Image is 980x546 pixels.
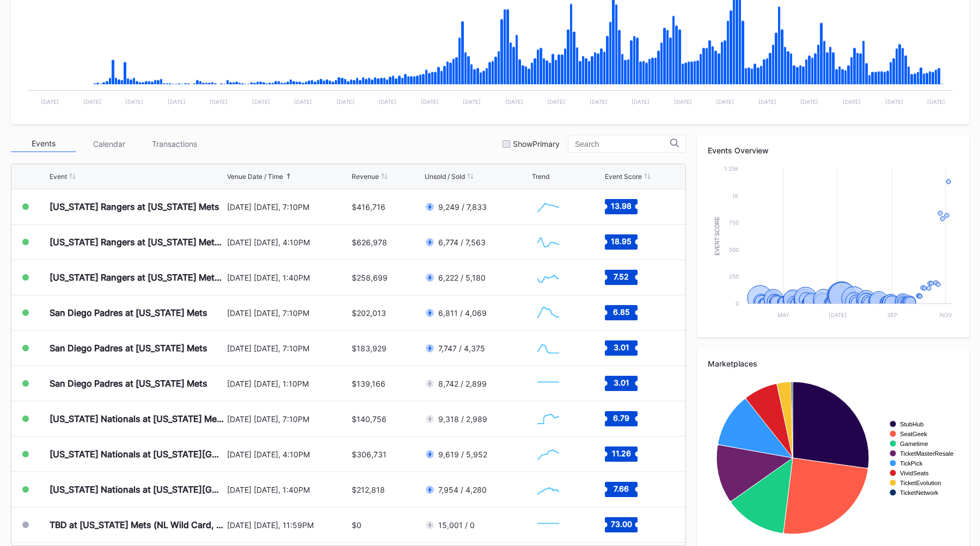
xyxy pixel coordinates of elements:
[425,172,465,181] div: Unsold / Sold
[352,172,379,181] div: Revenue
[50,201,219,212] div: [US_STATE] Rangers at [US_STATE] Mets
[708,163,958,326] svg: Chart title
[438,379,487,388] div: 8,742 / 2,899
[50,449,224,460] div: [US_STATE] Nationals at [US_STATE][GEOGRAPHIC_DATA] (Long Sleeve T-Shirt Giveaway)
[227,485,350,494] div: [DATE] [DATE], 1:40PM
[611,201,632,210] text: 13.98
[438,202,487,212] div: 9,249 / 7,833
[125,98,143,105] text: [DATE]
[50,172,67,181] div: Event
[532,299,565,326] svg: Chart title
[463,98,481,105] text: [DATE]
[438,414,487,424] div: 9,318 / 2,989
[532,264,565,291] svg: Chart title
[532,228,565,256] svg: Chart title
[532,405,565,432] svg: Chart title
[927,98,945,105] text: [DATE]
[227,308,350,318] div: [DATE] [DATE], 7:10PM
[227,414,350,424] div: [DATE] [DATE], 7:10PM
[575,140,670,148] input: Search
[632,98,650,105] text: [DATE]
[532,172,549,181] div: Trend
[613,378,629,387] text: 3.01
[438,450,487,459] div: 9,619 / 5,952
[76,135,142,152] div: Calendar
[547,98,565,105] text: [DATE]
[714,216,720,256] text: Event Score
[611,237,632,246] text: 18.95
[227,238,350,247] div: [DATE] [DATE], 4:10PM
[605,172,642,181] div: Event Score
[227,450,350,459] div: [DATE] [DATE], 4:10PM
[50,343,207,353] div: San Diego Padres at [US_STATE] Mets
[352,238,387,247] div: $626,978
[758,98,776,105] text: [DATE]
[611,449,630,458] text: 11.26
[438,344,485,353] div: 7,747 / 4,375
[708,376,958,539] svg: Chart title
[83,98,101,105] text: [DATE]
[378,98,396,105] text: [DATE]
[352,308,386,318] div: $202,013
[227,172,283,181] div: Venue Date / Time
[900,460,923,467] text: TickPick
[352,414,387,424] div: $140,756
[829,312,847,318] text: [DATE]
[724,165,739,172] text: 1.25k
[227,344,350,353] div: [DATE] [DATE], 7:10PM
[532,511,565,538] svg: Chart title
[438,520,475,530] div: 15,001 / 0
[227,520,350,530] div: [DATE] [DATE], 11:59PM
[352,520,362,530] div: $0
[729,273,739,280] text: 250
[438,308,487,318] div: 6,811 / 4,069
[352,202,385,212] div: $416,716
[50,272,224,283] div: [US_STATE] Rangers at [US_STATE] Mets (Kids Color-In Lunchbox Giveaway)
[336,98,354,105] text: [DATE]
[210,98,228,105] text: [DATE]
[50,413,224,424] div: [US_STATE] Nationals at [US_STATE] Mets (Pop-Up Home Run Apple Giveaway)
[900,450,953,457] text: TicketMasterResale
[729,246,739,253] text: 500
[900,489,939,496] text: TicketNetwork
[736,300,739,307] text: 0
[729,219,739,226] text: 750
[900,431,927,437] text: SeatGeek
[900,480,941,486] text: TicketEvolution
[352,344,387,353] div: $183,929
[168,98,186,105] text: [DATE]
[590,98,608,105] text: [DATE]
[352,273,388,282] div: $258,699
[532,440,565,468] svg: Chart title
[252,98,270,105] text: [DATE]
[227,273,350,282] div: [DATE] [DATE], 1:40PM
[352,379,385,388] div: $139,166
[716,98,734,105] text: [DATE]
[610,519,632,529] text: 73.00
[294,98,312,105] text: [DATE]
[532,193,565,220] svg: Chart title
[227,202,350,212] div: [DATE] [DATE], 7:10PM
[50,307,207,318] div: San Diego Padres at [US_STATE] Mets
[227,379,350,388] div: [DATE] [DATE], 1:10PM
[41,98,59,105] text: [DATE]
[614,272,629,281] text: 7.52
[732,193,739,199] text: 1k
[613,343,629,352] text: 3.01
[900,440,928,447] text: Gametime
[532,334,565,362] svg: Chart title
[505,98,523,105] text: [DATE]
[50,237,224,247] div: [US_STATE] Rangers at [US_STATE] Mets (Mets Alumni Classic/Mrs. Met Taxicab [GEOGRAPHIC_DATA] Giv...
[532,476,565,503] svg: Chart title
[11,135,76,152] div: Events
[843,98,861,105] text: [DATE]
[900,470,929,476] text: VividSeats
[532,370,565,397] svg: Chart title
[885,98,903,105] text: [DATE]
[438,485,487,494] div: 7,954 / 4,280
[50,519,224,530] div: TBD at [US_STATE] Mets (NL Wild Card, Home Game 1) (If Necessary)
[800,98,818,105] text: [DATE]
[708,146,958,155] div: Events Overview
[940,312,952,318] text: Nov
[352,450,387,459] div: $306,731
